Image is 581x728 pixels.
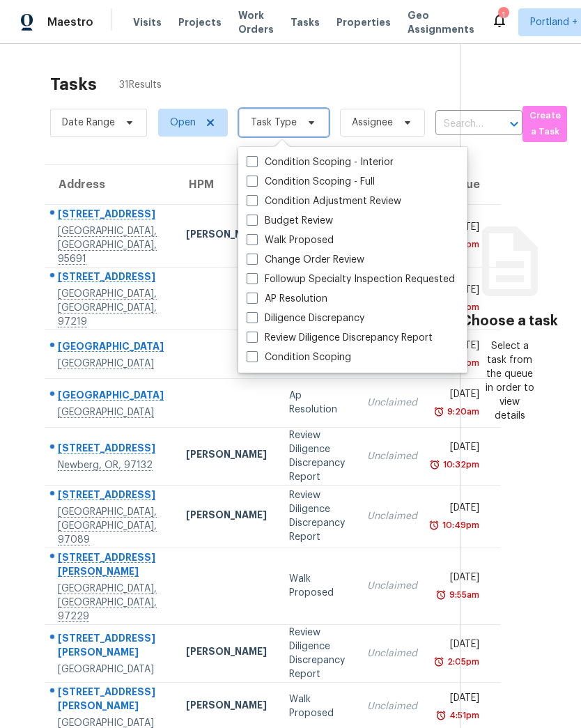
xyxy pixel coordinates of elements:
[504,114,524,134] button: Open
[247,233,334,247] label: Walk Proposed
[529,108,560,140] span: Create a Task
[433,655,444,669] img: Overdue Alarm Icon
[290,17,320,27] span: Tasks
[58,685,164,716] div: [STREET_ADDRESS][PERSON_NAME]
[289,626,345,681] div: Review Diligence Discrepancy Report
[186,508,267,525] div: [PERSON_NAME]
[440,571,479,588] div: [DATE]
[522,106,567,142] button: Create a Task
[251,116,297,130] span: Task Type
[486,339,534,423] div: Select a task from the queue in order to view details
[352,116,393,130] span: Assignee
[435,708,447,722] img: Overdue Alarm Icon
[428,518,440,532] img: Overdue Alarm Icon
[186,227,267,245] div: [PERSON_NAME]
[367,396,417,410] div: Unclaimed
[45,165,175,204] th: Address
[238,8,274,36] span: Work Orders
[247,253,364,267] label: Change Order Review
[444,655,479,669] div: 2:05pm
[186,447,267,465] div: [PERSON_NAME]
[336,15,391,29] span: Properties
[186,644,267,662] div: [PERSON_NAME]
[289,428,345,484] div: Review Diligence Discrepancy Report
[50,77,97,91] h2: Tasks
[435,588,447,602] img: Overdue Alarm Icon
[367,646,417,660] div: Unclaimed
[289,692,345,720] div: Walk Proposed
[440,458,479,472] div: 10:32pm
[175,165,278,204] th: HPM
[444,405,479,419] div: 9:20am
[119,78,162,92] span: 31 Results
[433,405,444,419] img: Overdue Alarm Icon
[47,15,93,29] span: Maestro
[447,588,479,602] div: 9:55am
[247,272,455,286] label: Followup Specialty Inspection Requested
[367,699,417,713] div: Unclaimed
[62,116,115,130] span: Date Range
[367,579,417,593] div: Unclaimed
[170,116,196,130] span: Open
[186,698,267,715] div: [PERSON_NAME]
[498,8,508,22] div: 1
[58,663,164,676] div: [GEOGRAPHIC_DATA]
[247,311,364,325] label: Diligence Discrepancy
[440,387,479,405] div: [DATE]
[58,631,164,663] div: [STREET_ADDRESS][PERSON_NAME]
[447,708,479,722] div: 4:51pm
[367,509,417,523] div: Unclaimed
[440,691,479,708] div: [DATE]
[133,15,162,29] span: Visits
[247,175,375,189] label: Condition Scoping - Full
[247,331,433,345] label: Review Diligence Discrepancy Report
[440,518,479,532] div: 10:49pm
[178,15,222,29] span: Projects
[440,501,479,518] div: [DATE]
[289,572,345,600] div: Walk Proposed
[247,214,333,228] label: Budget Review
[289,389,345,417] div: Ap Resolution
[440,637,479,655] div: [DATE]
[408,8,474,36] span: Geo Assignments
[247,194,401,208] label: Condition Adjustment Review
[247,155,394,169] label: Condition Scoping - Interior
[289,488,345,544] div: Review Diligence Discrepancy Report
[429,458,440,472] img: Overdue Alarm Icon
[440,440,479,458] div: [DATE]
[247,292,327,306] label: AP Resolution
[435,114,483,135] input: Search by address
[247,350,351,364] label: Condition Scoping
[367,449,417,463] div: Unclaimed
[461,314,558,328] h3: Choose a task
